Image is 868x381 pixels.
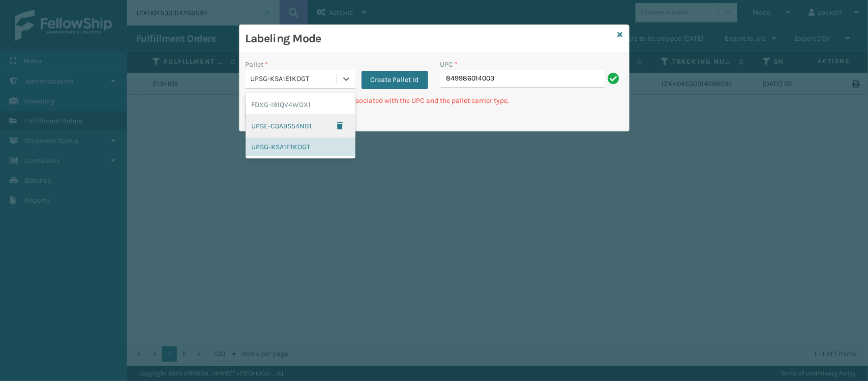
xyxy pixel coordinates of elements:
[251,74,338,85] div: UPSG-KSA1E1KOGT
[246,59,268,70] label: Pallet
[246,138,355,156] div: UPSG-KSA1E1KOGT
[362,71,428,89] button: Create Pallet Id
[246,95,623,106] p: Can't find any fulfillment orders associated with the UPC and the pallet carrier type.
[246,114,355,138] div: UPSE-C0A9S54NB1
[246,31,614,46] h3: Labeling Mode
[246,95,355,114] div: FDXG-I91QV4WOX1
[440,59,458,70] label: UPC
